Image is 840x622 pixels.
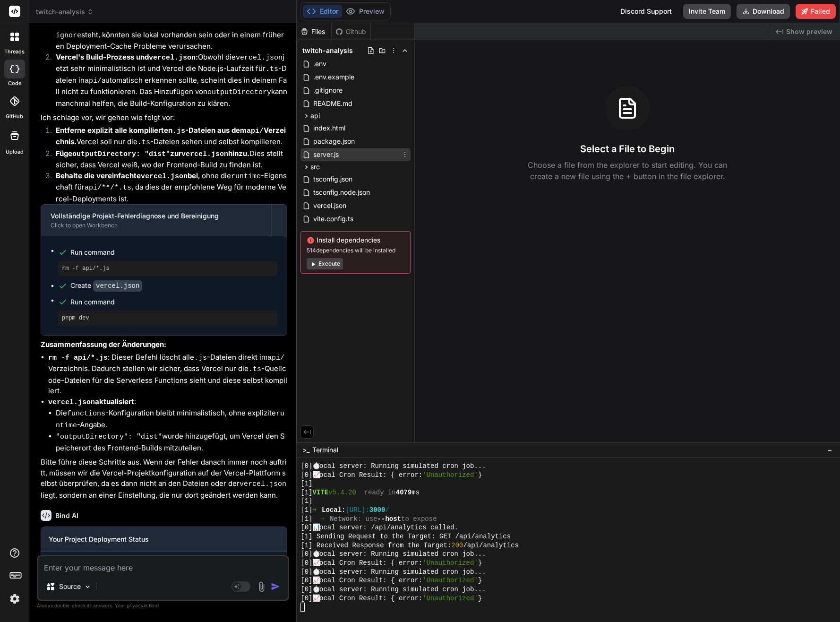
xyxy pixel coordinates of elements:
span: twitch-analysis [302,46,353,55]
span: to expose [401,515,437,524]
code: vercel.json [141,173,188,181]
strong: Entferne explizit alle kompilierten -Dateien aus dem Verzeichnis. [56,126,286,147]
span: 3000 [369,506,386,515]
span: [1] [300,479,312,488]
li: : [48,397,287,454]
span: Local server: Running simulated cron job... [316,462,486,471]
span: 📊 [312,523,315,532]
span: } [478,471,482,480]
code: api/ [267,354,284,362]
span: 'Unauthorized' [422,594,478,603]
code: api/ [85,77,102,85]
span: Terminal [312,445,338,455]
h6: Bind AI [55,511,78,520]
span: Run command [70,297,277,307]
span: [1] Sending Request to the Target: GET /api/analytics [300,532,511,541]
img: attachment [256,581,267,592]
span: .env [312,58,327,69]
strong: Vercel's Build-Prozess und : [56,52,198,61]
span: .gitignore [312,85,343,96]
span: : use [358,515,377,524]
h3: Your Project Deployment Status [49,535,279,544]
label: GitHub [6,112,23,121]
span: 4079 [396,488,412,497]
span: api [310,111,320,121]
span: [1] [300,497,312,506]
span: v5.4.20 [328,488,356,497]
p: Ich schlage vor, wir gehen wie folgt vor: [41,112,287,123]
span: [0] [300,523,312,532]
pre: rm -f api/*.js [62,265,274,272]
span: privacy [127,603,144,608]
strong: Behalte die vereinfachte bei [56,171,198,180]
button: − [825,442,834,458]
span: 📈 [312,471,315,480]
span: Local server: Running simulated cron job... [316,568,486,577]
span: tsconfig.json [312,173,353,185]
div: Click to open Workbench [51,222,262,229]
button: Vollständige Projekt-Fehlerdiagnose und BereinigungClick to open Workbench [41,205,271,236]
span: server.js [312,149,340,160]
label: Upload [6,148,24,156]
li: Die -Konfiguration bleibt minimalistisch, ohne explizite -Angabe. [56,408,287,431]
span: − [827,445,832,455]
label: code [8,79,21,87]
span: Local server: /api/analytics called. [316,523,458,532]
span: ms [411,488,420,497]
code: .js [172,127,185,135]
span: >_ [302,445,309,455]
button: Download [737,4,790,19]
span: VITE [312,488,328,497]
strong: aktualisiert [48,397,134,406]
li: Vercel soll nur die -Dateien sehen und selbst kompilieren. [48,125,287,148]
span: } [478,594,482,603]
span: /api/analytics [463,541,519,550]
code: outputDirectory: "dist" [72,150,170,158]
span: } [478,559,482,568]
button: Preview [342,5,388,18]
li: Dies stellt sicher, dass Vercel weiß, wo der Frontend-Build zu finden ist. [48,148,287,171]
code: outputDirectory [207,88,271,96]
span: Run command [70,248,277,257]
span: 📈 [312,576,315,585]
span: Local [322,506,342,515]
p: Bitte führe diese Schritte aus. Wenn der Fehler danach immer noch auftritt, müssen wir die Vercel... [41,457,287,501]
code: vercel.json [240,480,286,488]
span: vite.config.ts [312,213,354,225]
span: Local Cron Result: { error: [316,576,423,585]
span: } [478,576,482,585]
span: [0] [300,585,312,594]
h3: Select a File to Begin [580,142,675,155]
code: .gitignore [56,20,287,40]
p: Choose a file from the explorer to start editing. You can create a new file using the + button in... [522,159,733,182]
span: [1] [300,515,312,524]
span: src [310,162,320,172]
code: vercel.json [149,54,196,62]
li: , ohne die -Eigenschaft für , da dies der empfohlene Weg für moderne Vercel-Deployments ist. [48,171,287,205]
button: Editor [303,5,342,18]
span: [0] [300,471,312,480]
code: "outputDirectory": "dist" [56,433,162,441]
span: tsconfig.node.json [312,187,371,198]
span: Local Cron Result: { error: [316,559,423,568]
p: Source [59,582,81,591]
span: ⏱️ [312,462,315,471]
button: Invite Team [683,4,731,19]
span: ➜ [312,506,314,515]
code: vercel.json [181,150,228,158]
li: wurde hinzugefügt, um Vercel den Speicherort des Frontend-Builds mitzuteilen. [56,431,287,453]
span: ➜ [320,515,322,524]
span: [1] [300,506,312,515]
label: threads [4,48,25,56]
span: Install dependencies [307,235,404,245]
span: ready in [364,488,396,497]
span: [0] [300,550,312,559]
span: README.md [312,98,353,109]
span: [1] [300,488,312,497]
button: Execute [307,258,343,269]
code: .ts [266,65,278,73]
code: .ts [249,365,261,373]
span: [1] Received Response from the Target: [300,541,451,550]
span: Local Cron Result: { error: [316,594,423,603]
div: Files [297,27,331,36]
